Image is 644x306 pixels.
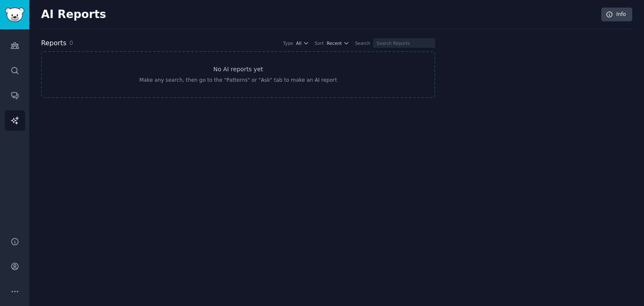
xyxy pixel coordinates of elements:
[296,40,301,46] span: All
[327,40,349,46] button: Recent
[355,40,370,46] div: Search
[315,40,324,46] div: Sort
[296,40,309,46] button: All
[327,40,342,46] span: Recent
[601,8,632,22] a: Info
[139,77,337,84] div: Make any search, then go to the "Patterns" or "Ask" tab to make an AI report
[41,38,66,49] h2: Reports
[373,38,435,48] input: Search Reports
[41,51,435,98] a: No AI reports yetMake any search, then go to the "Patterns" or "Ask" tab to make an AI report
[283,40,293,46] div: Type
[41,8,106,21] h2: AI Reports
[69,39,73,46] span: 0
[213,65,263,74] h3: No AI reports yet
[5,8,24,22] img: GummySearch logo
